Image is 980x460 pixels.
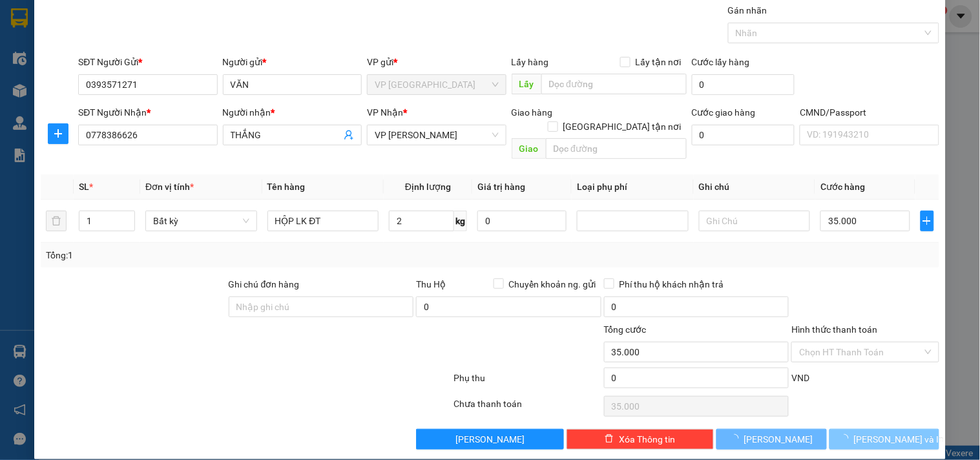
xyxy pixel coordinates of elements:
span: Giao hàng [512,107,553,118]
span: plus [48,129,68,139]
button: deleteXóa Thông tin [567,429,714,450]
span: Định lượng [405,182,451,192]
span: Cước hàng [820,182,865,192]
span: Lấy [512,74,541,94]
span: plus [921,216,933,226]
div: Người nhận [223,105,362,120]
input: VD: Bàn, Ghế [267,211,379,231]
div: VP gửi [367,55,506,69]
button: [PERSON_NAME] [416,429,563,450]
label: Ghi chú đơn hàng [229,279,300,289]
span: kg [454,211,467,231]
button: plus [48,123,68,144]
span: Giao [512,138,546,159]
input: Cước lấy hàng [692,74,795,95]
span: loading [730,434,744,443]
span: delete [605,434,614,444]
div: SĐT Người Gửi [78,55,217,69]
span: Giá trị hàng [477,182,525,192]
button: [PERSON_NAME] và In [829,429,939,450]
input: Cước giao hàng [692,125,795,145]
input: Dọc đường [546,138,687,159]
input: Ghi chú đơn hàng [229,297,414,317]
span: [PERSON_NAME] và In [854,432,944,446]
label: Gán nhãn [728,5,767,16]
span: Đơn vị tính [145,182,194,192]
label: Cước lấy hàng [692,57,750,67]
span: loading [840,434,854,443]
input: Dọc đường [541,74,687,94]
span: user-add [344,130,354,140]
div: Người gửi [223,55,362,69]
span: VP Nhận [367,107,403,118]
span: [PERSON_NAME] [455,432,525,446]
button: delete [46,211,67,231]
div: Phụ thu [452,371,602,393]
span: Bất kỳ [153,211,249,231]
span: VND [791,373,809,383]
span: Tên hàng [267,182,306,192]
span: Lấy tận nơi [631,55,687,69]
div: SĐT Người Nhận [78,105,217,120]
div: CMND/Passport [800,105,939,120]
span: Phí thu hộ khách nhận trả [614,277,729,291]
span: SL [79,182,89,192]
div: Tổng: 1 [46,248,379,262]
label: Cước giao hàng [692,107,756,118]
span: VP Hoàng Văn Thụ [375,125,498,145]
input: Ghi Chú [699,211,811,231]
span: Tổng cước [604,324,647,335]
span: Thu Hộ [416,279,446,289]
button: plus [921,211,934,231]
th: Loại phụ phí [572,174,694,200]
span: Chuyển khoản ng. gửi [504,277,601,291]
input: 0 [477,211,567,231]
label: Hình thức thanh toán [791,324,877,335]
th: Ghi chú [694,174,816,200]
span: Xóa Thông tin [619,432,675,446]
span: VP Hà Đông [375,75,498,94]
span: Lấy hàng [512,57,549,67]
div: Chưa thanh toán [452,397,602,419]
button: [PERSON_NAME] [716,429,826,450]
span: [PERSON_NAME] [744,432,813,446]
span: [GEOGRAPHIC_DATA] tận nơi [558,120,687,134]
